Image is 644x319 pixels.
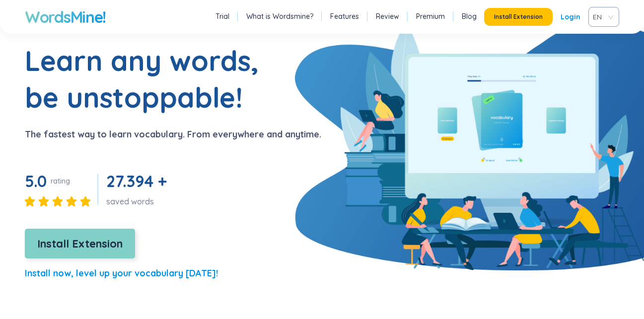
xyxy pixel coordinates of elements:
[484,8,553,26] button: Install Extension
[25,7,106,27] a: WordsMine!
[330,11,359,21] a: Features
[416,11,445,21] a: Premium
[51,176,70,186] div: rating
[376,11,399,21] a: Review
[25,42,273,116] h1: Learn any words, be unstoppable!
[25,266,218,280] p: Install now, level up your vocabulary [DATE]!
[37,235,123,253] span: Install Extension
[215,11,229,21] a: Trial
[106,171,166,191] span: 27.394 +
[561,8,580,26] a: Login
[494,13,543,21] span: Install Extension
[25,128,321,141] p: The fastest way to learn vocabulary. From everywhere and anytime.
[106,196,170,207] div: saved words
[246,11,313,21] a: What is Wordsmine?
[593,9,611,24] span: VIE
[462,11,477,21] a: Blog
[25,229,135,258] button: Install Extension
[25,240,135,250] a: Install Extension
[25,171,47,191] span: 5.0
